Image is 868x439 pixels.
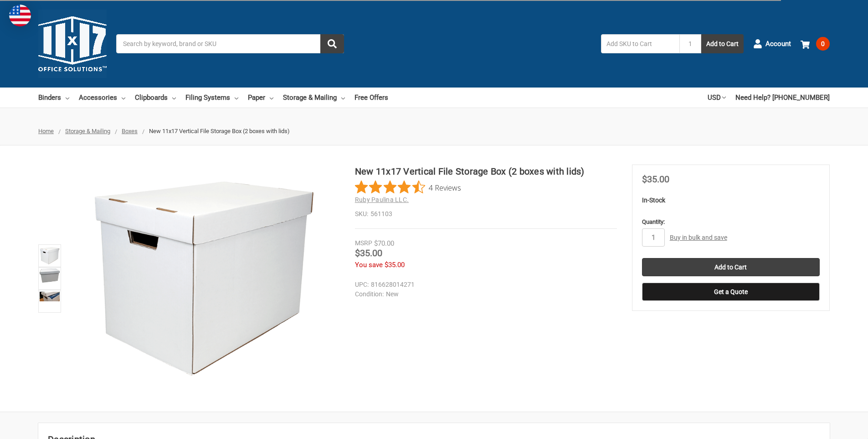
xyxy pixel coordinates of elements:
span: $35.00 [355,248,382,258]
dt: UPC: [355,280,369,289]
dd: 816628014271 [355,280,613,289]
button: Add to Cart [701,34,744,53]
img: duty and tax information for United States [9,5,31,26]
input: Search by keyword, brand or SKU [116,34,344,53]
a: Home [38,128,54,134]
span: $70.00 [374,239,394,248]
a: Binders [38,88,69,108]
dd: New [355,289,613,299]
img: New 11x17 Vertical File Storage Box (2 boxes with lids) [40,246,60,266]
a: Need Help? [PHONE_NUMBER] [735,88,830,108]
a: Account [753,32,791,56]
span: $35.00 [385,261,405,269]
a: 0 [801,32,830,56]
a: Filing Systems [185,88,238,108]
span: New 11x17 Vertical File Storage Box (2 boxes with lids) [149,128,290,134]
a: Ruby Paulina LLC. [355,196,409,203]
a: Storage & Mailing [65,128,110,134]
button: Get a Quote [642,283,820,301]
a: Storage & Mailing [283,88,345,108]
img: New 11x17 Vertical File Storage Box (561103) [40,292,60,301]
h1: New 11x17 Vertical File Storage Box (2 boxes with lids) [355,165,617,178]
span: You save [355,261,383,269]
span: $35.00 [642,174,669,185]
a: Clipboards [135,88,176,108]
a: USD [708,88,726,108]
a: Free Offers [354,88,388,108]
input: Add to Cart [642,258,820,276]
img: New 11x17 Vertical File Storage Box (2 boxes with lids) [90,165,318,393]
img: New 11x17 Vertical File Storage Box (2 boxes with lids) [40,269,60,283]
div: MSRP [355,238,372,248]
span: 0 [816,37,830,51]
p: In-Stock [642,196,820,205]
dd: 561103 [355,209,617,219]
a: Paper [248,88,273,108]
span: Account [765,39,791,49]
a: Boxes [122,128,138,134]
dt: SKU: [355,209,368,219]
a: Buy in bulk and save [670,234,727,241]
input: Add SKU to Cart [601,34,679,53]
img: 11x17.com [38,10,107,78]
span: 4 Reviews [429,181,461,194]
button: Rated 4.5 out of 5 stars from 4 reviews. Jump to reviews. [355,181,461,194]
dt: Condition: [355,289,384,299]
a: Accessories [79,88,125,108]
label: Quantity: [642,217,820,227]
